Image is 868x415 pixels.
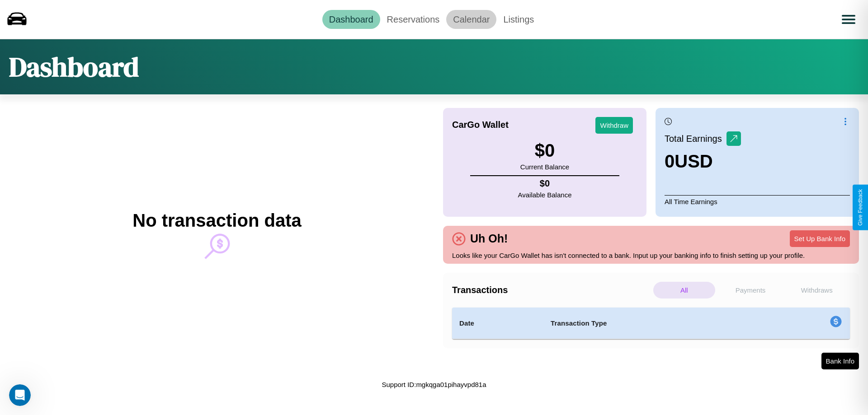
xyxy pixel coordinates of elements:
p: Looks like your CarGo Wallet has isn't connected to a bank. Input up your banking info to finish ... [452,249,850,261]
a: Dashboard [322,10,380,29]
iframe: Intercom live chat [9,384,31,406]
h3: $ 0 [520,140,569,161]
table: simple table [452,308,850,339]
p: Support ID: mgkqga01pihayvpd81a [382,378,486,391]
p: All [653,282,715,298]
h1: Dashboard [9,48,139,85]
div: Give Feedback [857,189,863,226]
button: Set Up Bank Info [790,230,850,247]
p: Available Balance [518,189,572,201]
h4: Transaction Type [551,318,756,329]
h4: Uh Oh! [466,232,512,245]
a: Reservations [380,10,447,29]
a: Calendar [446,10,496,29]
h4: $ 0 [518,178,572,189]
p: All Time Earnings [665,195,850,208]
h2: No transaction data [132,210,301,231]
button: Bank Info [821,353,859,369]
p: Withdraws [786,282,848,298]
p: Payments [720,282,782,298]
a: Listings [496,10,541,29]
button: Withdraw [595,117,633,134]
h3: 0 USD [665,151,741,172]
h4: Date [459,318,536,329]
p: Current Balance [520,161,569,173]
button: Open menu [836,7,861,32]
h4: Transactions [452,285,651,295]
p: Total Earnings [665,131,726,147]
h4: CarGo Wallet [452,120,509,130]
